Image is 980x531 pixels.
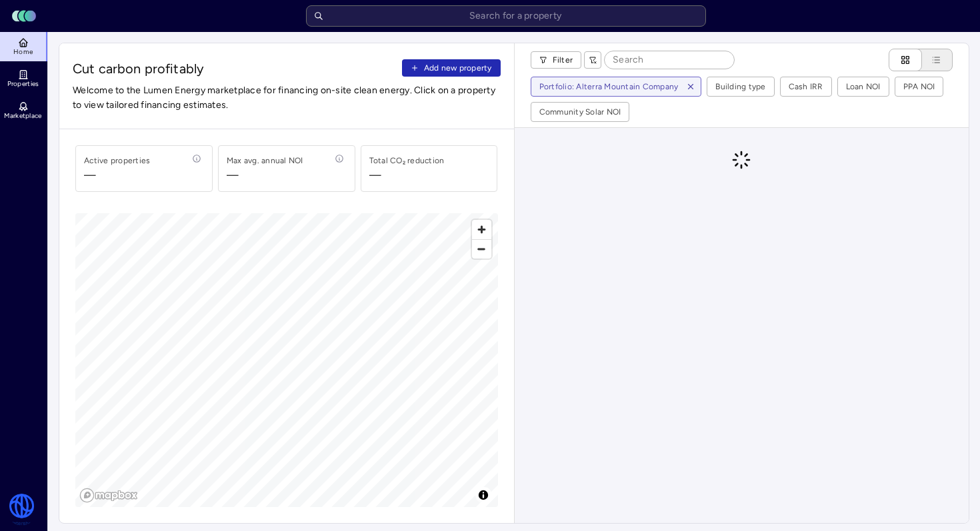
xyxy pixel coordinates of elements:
[472,239,491,259] button: Zoom out
[472,220,491,239] button: Zoom in
[402,59,501,77] button: Add new property
[369,154,445,167] div: Total CO₂ reduction
[424,61,492,75] span: Add new property
[531,51,582,69] button: Filter
[605,51,734,69] input: Search
[895,77,943,96] button: PPA NOI
[73,59,397,78] span: Cut carbon profitably
[707,77,773,96] button: Building type
[531,103,629,121] button: Community Solar NOI
[846,80,881,93] div: Loan NOI
[715,80,765,93] div: Building type
[909,49,953,71] button: List view
[227,154,303,167] div: Max avg. annual NOI
[781,77,831,96] button: Cash IRR
[889,49,922,71] button: Cards view
[13,48,33,56] span: Home
[79,488,138,503] a: Mapbox logo
[306,5,706,27] input: Search for a property
[838,77,889,96] button: Loan NOI
[475,487,491,503] button: Toggle attribution
[227,167,303,183] span: —
[903,80,935,93] div: PPA NOI
[531,77,681,96] button: Portfolio: Alterra Mountain Company
[539,80,679,93] div: Portfolio: Alterra Mountain Company
[73,83,501,113] span: Welcome to the Lumen Energy marketplace for financing on-site clean energy. Click on a property t...
[553,53,573,67] span: Filter
[369,167,381,183] div: —
[8,494,35,526] img: Watershed
[4,112,41,120] span: Marketplace
[7,80,39,88] span: Properties
[84,167,150,183] span: —
[84,154,150,167] div: Active properties
[539,105,621,119] div: Community Solar NOI
[75,213,498,507] canvas: Map
[789,80,823,93] div: Cash IRR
